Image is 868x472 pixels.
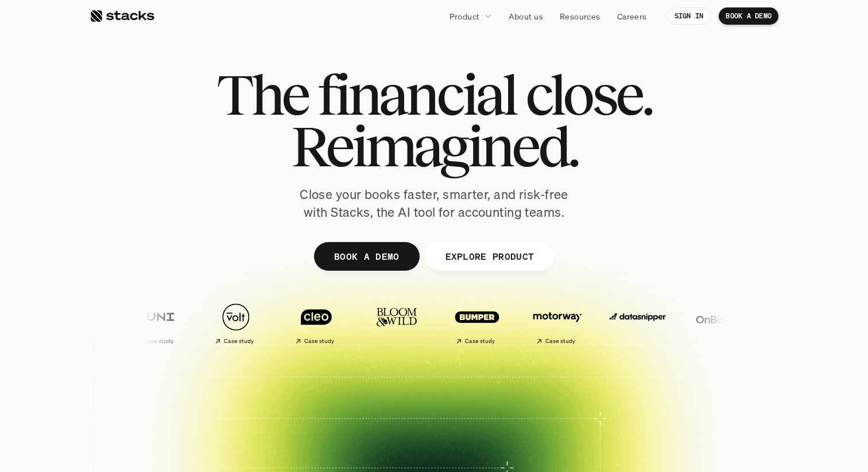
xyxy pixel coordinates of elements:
p: Product [449,10,480,22]
a: Case study [440,297,514,349]
h2: Case study [144,338,174,345]
p: BOOK A DEMO [726,12,772,20]
p: Close your books faster, smarter, and risk-free with Stacks, the AI tool for accounting teams. [290,186,578,221]
a: Case study [199,297,273,349]
a: SIGN IN [668,7,711,25]
h2: Case study [545,338,576,345]
p: EXPLORE PRODUCT [445,248,534,264]
a: About us [502,6,550,26]
a: BOOK A DEMO [719,7,778,25]
a: Resources [553,6,607,26]
a: Case study [279,297,354,349]
a: Case study [118,297,193,349]
a: Case study [520,297,595,349]
span: close. [525,69,652,120]
a: Careers [610,6,654,26]
p: SIGN IN [675,12,704,20]
h2: Case study [224,338,254,345]
h2: Case study [304,338,335,345]
p: Careers [617,10,647,22]
p: Resources [560,10,600,22]
p: About us [509,10,543,22]
p: BOOK A DEMO [334,248,400,264]
span: The [216,69,308,120]
a: BOOK A DEMO [314,242,420,271]
span: financial [317,69,516,120]
span: Reimagined. [291,120,578,172]
h2: Case study [465,338,495,345]
a: EXPLORE PRODUCT [425,242,554,271]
